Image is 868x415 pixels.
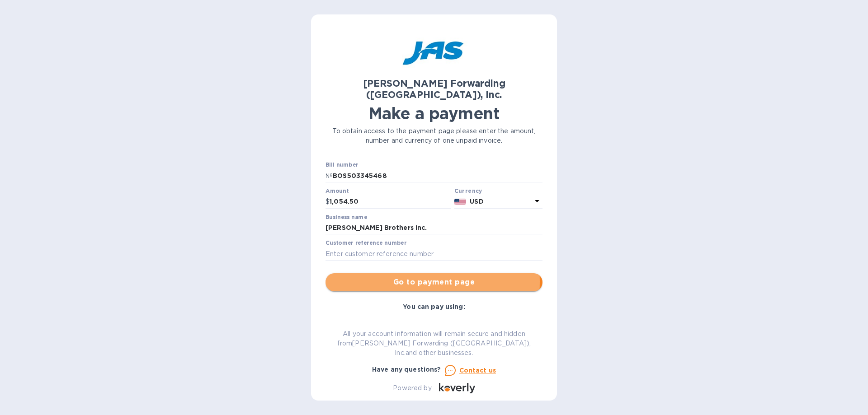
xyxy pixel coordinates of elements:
[325,273,542,291] button: Go to payment page
[325,188,349,194] label: Amount
[470,198,483,205] b: USD
[372,366,441,373] b: Have any questions?
[333,169,542,182] input: Enter bill number
[403,303,465,310] b: You can pay using:
[325,126,542,145] p: To obtain access to the payment page please enter the amount, number and currency of one unpaid i...
[325,329,542,358] p: All your account information will remain secure and hidden from [PERSON_NAME] Forwarding ([GEOGRA...
[333,277,535,288] span: Go to payment page
[363,78,505,100] b: [PERSON_NAME] Forwarding ([GEOGRAPHIC_DATA]), Inc.
[325,197,330,206] p: $
[393,383,431,393] p: Powered by
[325,163,358,168] label: Bill number
[325,104,542,123] h1: Make a payment
[459,367,496,374] u: Contact us
[454,199,467,205] img: USD
[325,247,542,261] input: Enter customer reference number
[325,171,333,181] p: №
[325,221,542,235] input: Enter business name
[325,214,367,220] label: Business name
[330,195,451,209] input: 0.00
[325,241,406,246] label: Customer reference number
[454,187,482,194] b: Currency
